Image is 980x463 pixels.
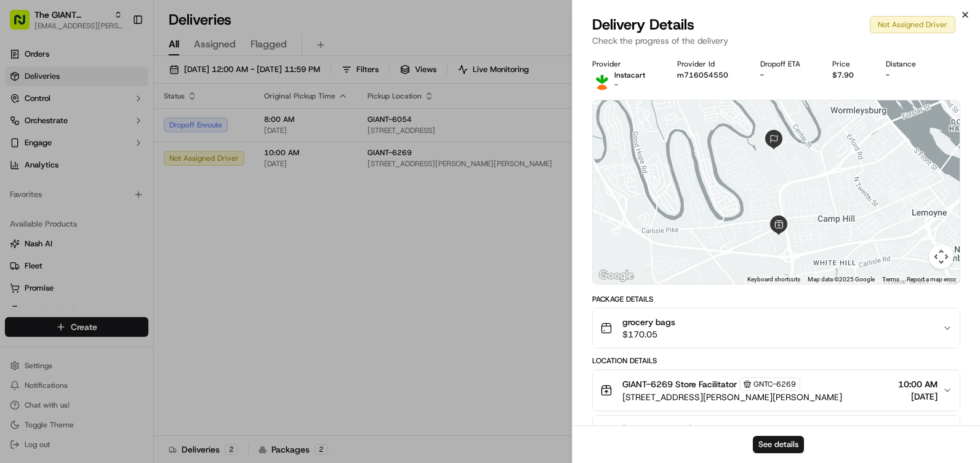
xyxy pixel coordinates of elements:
[12,12,37,37] img: Nash
[898,423,938,435] span: 11:00 AM
[622,328,675,340] span: $170.05
[592,15,694,34] span: Delivery Details
[808,276,875,283] span: Map data ©2025 Google
[592,294,960,304] div: Package Details
[593,370,960,411] button: GIANT-6269 Store FacilitatorGNTC-6269[STREET_ADDRESS][PERSON_NAME][PERSON_NAME]10:00 AM[DATE]
[753,436,804,453] button: See details
[104,180,114,190] div: 💻
[898,390,938,403] span: [DATE]
[760,70,813,80] div: -
[614,80,618,90] span: -
[886,59,928,69] div: Distance
[882,276,899,283] a: Terms (opens in new tab)
[596,268,637,284] img: Google
[592,34,960,47] p: Check the progress of the delivery
[614,70,645,80] p: Instacart
[622,316,675,328] span: grocery bags
[12,118,34,140] img: 1736555255976-a54dd68f-1ca7-489b-9aae-adbdc363a1c4
[886,70,928,80] div: -
[677,70,728,80] button: m716054550
[929,244,954,269] button: Map camera controls
[622,423,692,435] span: [PERSON_NAME]
[593,308,960,348] button: grocery bags$170.05
[42,130,156,140] div: We're available if you need us!
[7,174,99,196] a: 📗Knowledge Base
[592,356,960,366] div: Location Details
[42,118,202,130] div: Start new chat
[87,208,149,218] a: Powered byPylon
[99,174,203,196] a: 💻API Documentation
[25,179,94,191] span: Knowledge Base
[832,70,866,80] div: $7.90
[122,209,149,218] span: Pylon
[32,79,222,92] input: Got a question? Start typing here...
[907,276,956,283] a: Report a map error
[760,59,813,69] div: Dropoff ETA
[677,59,741,69] div: Provider Id
[209,121,224,136] button: Start new chat
[753,379,796,389] span: GNTC-6269
[898,378,938,390] span: 10:00 AM
[596,268,637,284] a: Open this area in Google Maps (opens a new window)
[116,179,198,191] span: API Documentation
[747,275,800,284] button: Keyboard shortcuts
[593,416,960,455] button: [PERSON_NAME]11:00 AM
[832,59,866,69] div: Price
[592,59,657,69] div: Provider
[622,378,737,390] span: GIANT-6269 Store Facilitator
[622,391,842,403] span: [STREET_ADDRESS][PERSON_NAME][PERSON_NAME]
[592,70,612,90] img: profile_instacart_ahold_partner.png
[12,49,224,69] p: Welcome 👋
[12,180,22,190] div: 📗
